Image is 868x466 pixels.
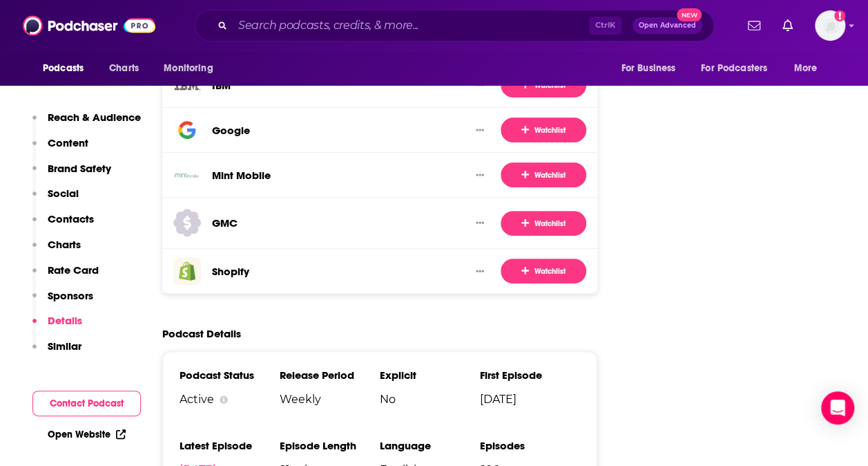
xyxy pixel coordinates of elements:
[48,187,79,200] p: Social
[692,55,787,82] button: open menu
[480,439,580,452] h3: Episodes
[48,238,81,251] p: Charts
[180,393,280,406] div: Active
[32,238,81,263] button: Charts
[521,266,566,277] span: Watchlist
[173,116,201,144] img: Google logo
[233,15,589,37] input: Search podcasts, credits, & more...
[180,439,280,452] h3: Latest Episode
[521,80,566,91] span: Watchlist
[470,123,490,137] button: Show More Button
[23,12,155,39] img: Podchaser - Follow, Share and Rate Podcasts
[32,212,94,238] button: Contacts
[280,393,380,406] span: Weekly
[501,211,586,236] button: Watchlist
[32,339,81,365] button: Similar
[48,339,81,353] p: Similar
[33,55,102,82] button: open menu
[380,369,480,382] h3: Explicit
[173,161,201,189] img: Mint Mobile logo
[521,218,566,229] span: Watchlist
[32,391,141,416] button: Contact Podcast
[212,169,271,182] a: Mint Mobile
[589,17,621,35] span: Ctrl K
[212,216,238,230] a: GMC
[48,289,93,302] p: Sponsors
[32,162,111,187] button: Brand Safety
[32,187,79,212] button: Social
[521,125,566,136] span: Watchlist
[380,393,480,406] span: No
[100,55,147,82] a: Charts
[501,118,586,142] button: Watchlist
[162,327,241,340] h2: Podcast Details
[777,14,798,37] a: Show notifications dropdown
[639,22,696,29] span: Open Advanced
[521,170,566,181] span: Watchlist
[180,369,280,382] h3: Podcast Status
[380,439,480,452] h3: Language
[470,216,490,230] button: Show More Button
[173,257,201,285] img: Shopify logo
[480,393,580,406] span: [DATE]
[280,439,380,452] h3: Episode Length
[48,162,111,175] p: Brand Safety
[480,369,580,382] h3: First Episode
[48,314,82,327] p: Details
[154,55,231,82] button: open menu
[701,59,767,78] span: For Podcasters
[742,14,766,37] a: Show notifications dropdown
[48,263,99,277] p: Rate Card
[43,59,84,78] span: Podcasts
[470,168,490,182] button: Show More Button
[821,391,854,425] div: Open Intercom Messenger
[32,263,99,289] button: Rate Card
[815,10,845,41] button: Show profile menu
[212,124,250,137] a: Google
[501,259,586,283] button: Watchlist
[784,55,835,82] button: open menu
[32,111,141,136] button: Reach & Audience
[32,289,93,315] button: Sponsors
[48,212,94,225] p: Contacts
[164,59,213,78] span: Monitoring
[32,136,88,162] button: Content
[109,59,139,78] span: Charts
[470,264,490,278] button: Show More Button
[815,10,845,41] img: User Profile
[815,10,845,41] span: Logged in as nshort92
[280,369,380,382] h3: Release Period
[195,10,714,41] div: Search podcasts, credits, & more...
[48,111,141,124] p: Reach & Audience
[611,55,693,82] button: open menu
[501,162,586,187] button: Watchlist
[48,136,88,149] p: Content
[794,59,818,78] span: More
[212,265,249,278] a: Shopify
[633,17,702,34] button: Open AdvancedNew
[677,8,702,21] span: New
[48,429,126,440] a: Open Website
[834,10,845,21] svg: Add a profile image
[621,59,675,78] span: For Business
[32,314,82,339] button: Details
